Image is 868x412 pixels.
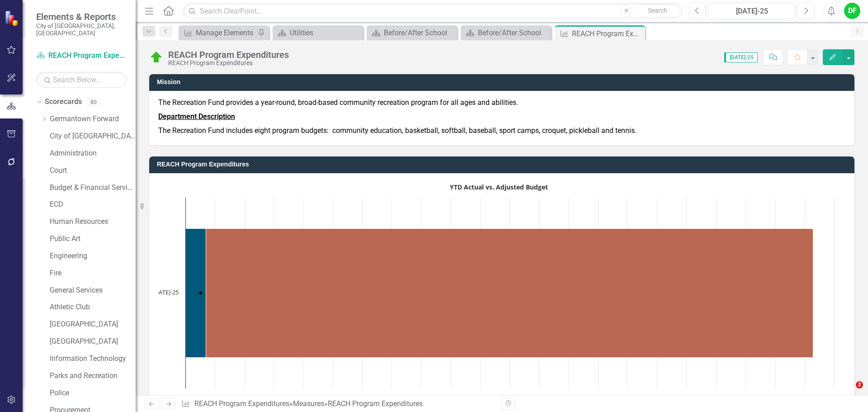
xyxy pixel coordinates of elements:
text: [DATE]-25 [153,288,179,296]
div: » » [181,399,495,409]
g: Previous YTD Actual, series 1 of 3. Line with 1 data point. [199,291,203,295]
a: Athletic Club [50,302,136,313]
div: Manage Elements [196,27,255,38]
a: Parks and Recreation [50,371,136,381]
a: Before/After School [463,27,549,38]
input: Search ClearPoint... [183,3,682,19]
a: Court [50,166,136,176]
a: Human Resources [50,217,136,227]
a: Measures [293,399,324,408]
div: REACH Program Expenditures [572,28,643,39]
a: ECD [50,199,136,210]
a: Police [50,388,136,398]
img: ClearPoint Strategy [5,10,20,26]
a: General Services [50,285,136,296]
path: Jul-25, 17,279. YTD Actual. [186,229,206,358]
a: Germantown Forward [50,114,136,124]
a: [GEOGRAPHIC_DATA] [50,319,136,330]
a: Information Technology [50,354,136,364]
div: REACH Program Expenditures [168,50,289,60]
h3: Mission [157,79,850,85]
a: REACH Program Expenditures [36,51,127,61]
span: [DATE]-25 [724,52,758,62]
a: Budget & Financial Services [50,183,136,193]
div: REACH Program Expenditures [328,399,423,408]
g: Adjusted Budget, series 3 of 3. Bar series with 1 bar. [186,229,813,358]
span: The Recreation Fund provides a year-round, broad-based community recreation program for all ages ... [158,98,518,107]
span: Elements & Reports [36,11,127,22]
strong: Department Description [158,112,235,121]
h3: REACH Program Expenditures [157,161,850,168]
div: 80 [86,98,101,106]
a: [GEOGRAPHIC_DATA] [50,336,136,347]
div: Before/After School [384,27,455,38]
text: YTD Actual vs. Adjusted Budget [450,183,548,191]
a: City of [GEOGRAPHIC_DATA] [50,131,136,142]
a: Utilities [275,27,361,38]
g: YTD Actual, series 2 of 3. Bar series with 1 bar. [186,229,206,358]
a: Scorecards [45,97,82,107]
a: Before/After School [369,27,455,38]
button: Search [635,5,680,17]
span: 2 [856,381,863,388]
a: Administration [50,148,136,159]
a: REACH Program Expenditures [194,399,289,408]
iframe: Intercom live chat [837,381,859,403]
path: Jul-25, 532,318. Adjusted Budget. [186,229,813,358]
div: Before/After School [478,27,549,38]
button: [DATE]-25 [708,3,795,19]
a: Public Art [50,234,136,244]
img: On Target [149,50,164,65]
path: Jul-25, 12,807. Previous YTD Actual. [199,291,203,295]
a: Manage Elements [181,27,255,38]
span: Search [648,7,667,14]
a: Fire [50,268,136,279]
div: [DATE]-25 [712,6,792,17]
button: DF [844,3,860,19]
input: Search Below... [36,72,127,88]
div: Utilities [290,27,361,38]
a: Engineering [50,251,136,261]
div: REACH Program Expenditures [168,60,289,66]
small: City of [GEOGRAPHIC_DATA], [GEOGRAPHIC_DATA] [36,22,127,37]
span: The Recreation Fund includes eight program budgets: community education, basketball, softball, ba... [158,126,637,135]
